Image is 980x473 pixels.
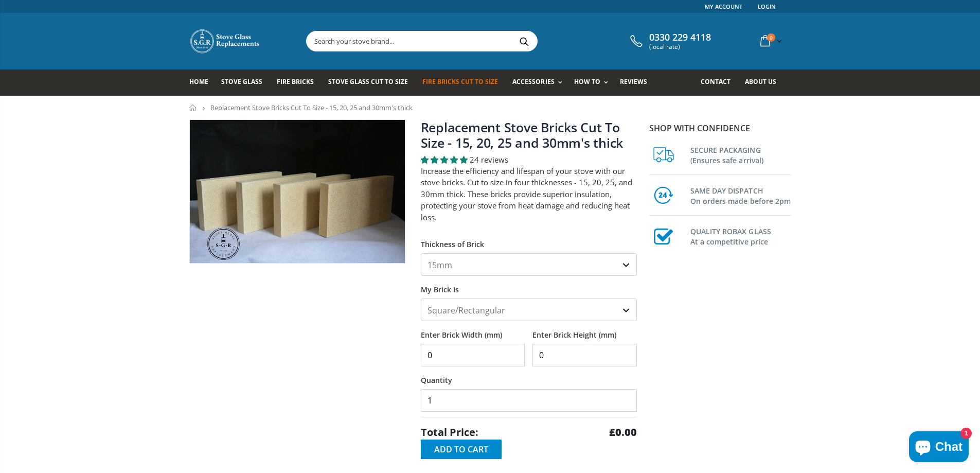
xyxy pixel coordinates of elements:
[328,69,416,96] a: Stove Glass Cut To Size
[649,32,711,43] span: 0330 229 4118
[422,77,498,86] span: Fire Bricks Cut To Size
[421,154,470,165] span: 4.79 stars
[421,366,637,385] label: Quantity
[906,431,972,465] inbox-online-store-chat: Shopify online store chat
[620,77,647,86] span: Reviews
[189,104,197,111] a: Home
[574,69,613,96] a: How To
[221,69,270,96] a: Stove Glass
[421,321,525,340] label: Enter Brick Width (mm)
[277,77,314,86] span: Fire Bricks
[628,32,711,50] a: 0330 229 4118 (local rate)
[210,103,413,112] span: Replacement Stove Bricks Cut To Size - 15, 20, 25 and 30mm's thick
[690,184,791,206] h3: SAME DAY DISPATCH On orders made before 2pm
[532,321,637,340] label: Enter Brick Height (mm)
[421,231,637,249] label: Thickness of Brick
[690,143,791,166] h3: SECURE PACKAGING (Ensures safe arrival)
[649,122,791,134] p: Shop with confidence
[649,43,711,50] span: (local rate)
[328,77,408,86] span: Stove Glass Cut To Size
[701,69,738,96] a: Contact
[190,120,405,263] img: 4_fire_bricks_1aa33a0b-dc7a-4843-b288-55f1aa0e36c3_800x_crop_center.jpeg
[221,77,262,86] span: Stove Glass
[470,154,508,165] span: 24 reviews
[620,69,655,96] a: Reviews
[756,31,784,51] a: 0
[421,165,637,223] p: Increase the efficiency and lifespan of your stove with our stove bricks. Cut to size in four thi...
[421,276,637,294] label: My Brick Is
[307,31,652,51] input: Search your stove brand...
[609,425,637,440] strong: £0.00
[434,444,488,455] span: Add to Cart
[277,69,322,96] a: Fire Bricks
[421,118,623,151] a: Replacement Stove Bricks Cut To Size - 15, 20, 25 and 30mm's thick
[745,69,784,96] a: About us
[421,425,478,440] span: Total Price:
[745,77,776,86] span: About us
[189,28,261,54] img: Stove Glass Replacement
[574,77,600,86] span: How To
[422,69,506,96] a: Fire Bricks Cut To Size
[512,69,567,96] a: Accessories
[189,69,216,96] a: Home
[421,440,502,459] button: Add to Cart
[189,77,208,86] span: Home
[701,77,730,86] span: Contact
[690,224,791,247] h3: QUALITY ROBAX GLASS At a competitive price
[767,33,775,42] span: 0
[513,31,536,51] button: Search
[512,77,554,86] span: Accessories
